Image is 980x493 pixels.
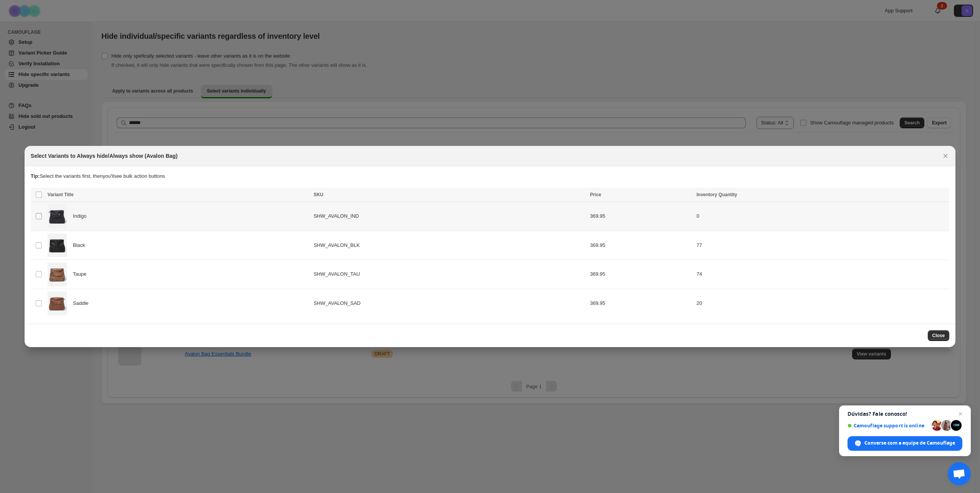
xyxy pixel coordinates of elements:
[311,260,588,289] td: SHW_AVALON_TAU
[73,270,91,278] span: Taupe
[864,440,955,447] span: Converse com a equipe de Camouflage
[48,192,74,197] span: Variant Title
[848,423,929,428] span: Camouflage support is online
[697,192,737,197] span: Inventory Quantity
[948,462,971,485] div: Bate-papo aberto
[590,192,601,197] span: Price
[31,172,949,180] p: Select the variants first, then you'll see bulk action buttons
[73,242,89,249] span: Black
[694,289,949,318] td: 20
[940,151,951,161] button: Close
[956,409,965,419] span: Bate-papo
[848,436,962,451] div: Converse com a equipe de Camouflage
[48,262,67,286] img: Stitch_Hide_Avalon_Taupe_Front.jpg
[588,202,694,231] td: 369.95
[31,152,178,160] h2: Select Variants to Always hide/Always show (Avalon Bag)
[588,231,694,260] td: 369.95
[314,192,323,197] span: SKU
[73,299,93,307] span: Saddle
[48,233,67,258] img: Oi7VMjlTYmXFx6YeJc35_Stich_Hide_Avalon_Black_Front.jpg
[928,330,950,341] button: Close
[588,260,694,289] td: 369.95
[48,291,67,316] img: stichhide_avalon_saddle_front01.jpg
[311,289,588,318] td: SHW_AVALON_SAD
[311,202,588,231] td: SHW_AVALON_IND
[932,333,945,339] span: Close
[694,202,949,231] td: 0
[694,231,949,260] td: 77
[73,212,91,220] span: Indigo
[31,173,40,179] strong: Tip:
[48,204,67,228] img: stitchhide_avalon_indigo_front01.jpg
[694,260,949,289] td: 74
[311,231,588,260] td: SHW_AVALON_BLK
[848,411,962,417] span: Dúvidas? Fale conosco!
[588,289,694,318] td: 369.95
